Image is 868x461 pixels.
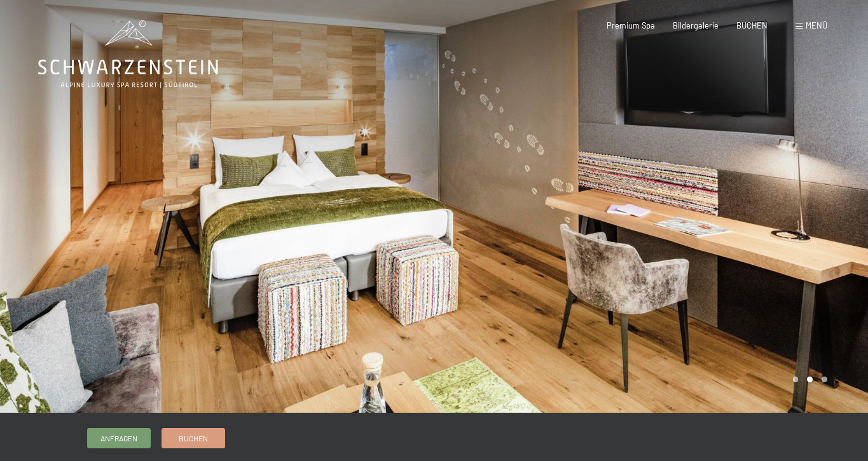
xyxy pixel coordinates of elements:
[673,20,719,30] a: Bildergalerie
[179,433,208,444] span: Buchen
[607,20,655,30] a: Premium Spa
[88,429,150,448] a: Anfragen
[100,433,137,444] span: Anfragen
[806,20,827,30] span: Menü
[162,429,224,448] a: Buchen
[736,20,768,30] a: BUCHEN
